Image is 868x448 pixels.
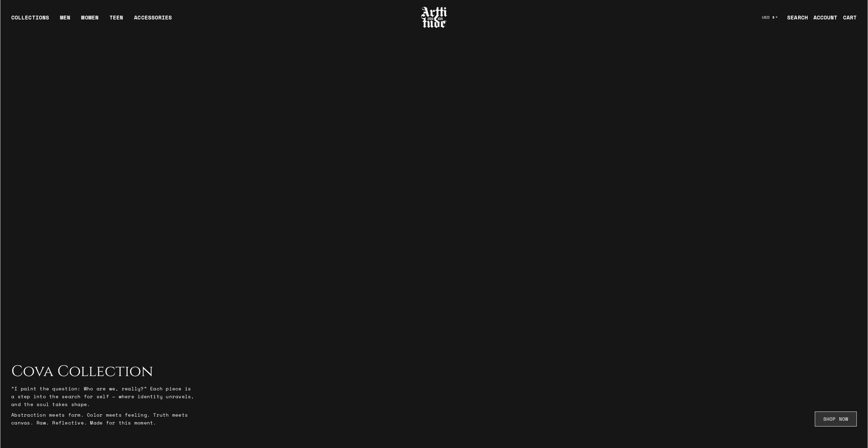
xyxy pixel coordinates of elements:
[11,13,49,27] div: COLLECTIONS
[843,13,857,21] div: CART
[6,13,177,27] ul: Main navigation
[109,13,123,27] a: TEEN
[81,13,99,27] a: WOMEN
[808,11,838,24] a: ACCOUNT
[782,11,808,24] a: SEARCH
[60,13,70,27] a: MEN
[11,363,195,380] h2: Cova Collection
[815,412,857,427] a: SHOP NOW
[762,15,775,20] span: USD $
[758,10,782,25] button: USD $
[134,13,172,27] div: ACCESSORIES
[838,11,857,24] a: Open cart
[421,6,448,29] img: Arttitude
[11,411,195,427] p: Abstraction meets form. Color meets feeling. Truth meets canvas. Raw. Reflective. Made for this m...
[11,385,195,408] p: “I paint the question: Who are we, really?” Each piece is a step into the search for self — where...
